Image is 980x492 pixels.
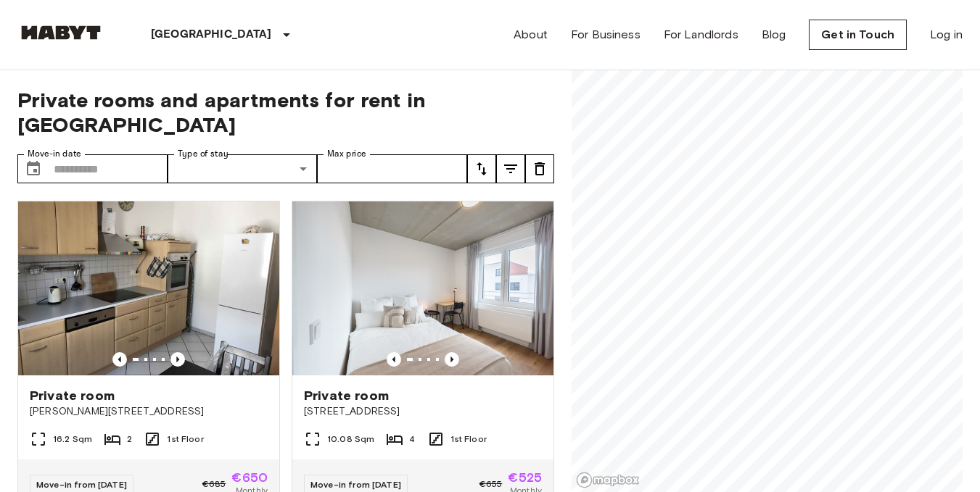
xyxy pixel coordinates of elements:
button: tune [525,154,554,183]
span: €525 [508,471,542,484]
label: Type of stay [178,148,228,160]
button: tune [496,154,525,183]
button: Choose date [19,154,48,183]
a: For Business [571,26,641,43]
span: Private rooms and apartments for rent in [GEOGRAPHIC_DATA] [17,88,554,137]
button: Previous image [112,352,127,367]
button: Previous image [387,352,401,367]
button: Previous image [445,352,459,367]
span: Private room [304,387,389,404]
a: Mapbox logo [576,472,640,488]
span: [PERSON_NAME][STREET_ADDRESS] [30,404,268,419]
a: About [514,26,548,43]
a: Get in Touch [809,20,907,50]
p: [GEOGRAPHIC_DATA] [151,26,272,43]
span: 2 [127,433,132,446]
label: Move-in date [28,148,81,160]
button: Previous image [170,352,185,367]
label: Max price [327,148,366,160]
span: Move-in from [DATE] [310,479,401,490]
button: tune [467,154,496,183]
span: 10.08 Sqm [327,433,374,446]
span: 1st Floor [167,433,203,446]
a: Blog [762,26,786,43]
span: Private room [30,387,115,404]
span: 1st Floor [450,433,487,446]
img: Habyt [17,25,104,40]
span: €650 [231,471,268,484]
img: Marketing picture of unit DE-04-031-001-01HF [18,201,279,375]
span: [STREET_ADDRESS] [304,404,542,419]
span: 16.2 Sqm [53,433,92,446]
span: €655 [479,478,503,491]
img: Marketing picture of unit DE-04-037-006-04Q [292,201,553,375]
span: Move-in from [DATE] [36,479,127,490]
span: 4 [409,433,415,446]
span: €685 [202,478,226,491]
a: Log in [930,26,963,43]
a: For Landlords [664,26,738,43]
